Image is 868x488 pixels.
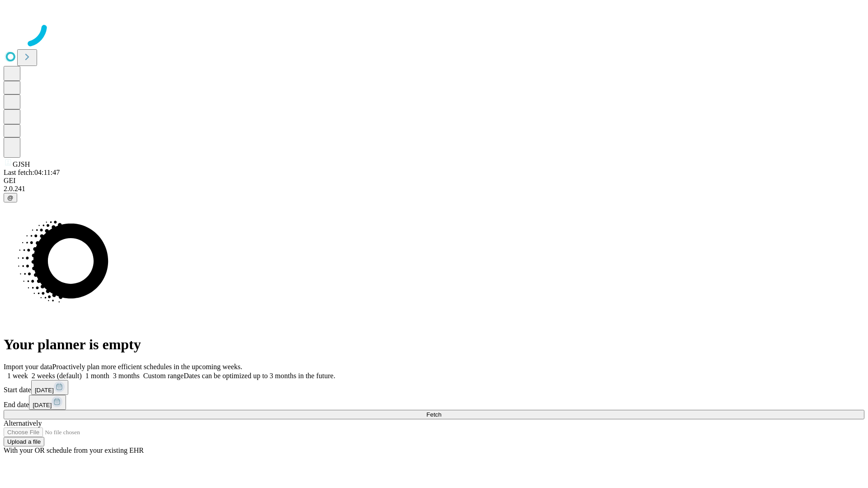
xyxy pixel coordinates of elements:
[4,169,60,176] span: Last fetch: 04:11:47
[29,395,66,410] button: [DATE]
[31,380,68,395] button: [DATE]
[184,372,335,380] span: Dates can be optimized up to 3 months in the future.
[4,193,17,202] button: @
[4,336,864,353] h1: Your planner is empty
[13,160,30,168] span: GJSH
[4,395,864,410] div: End date
[32,372,82,380] span: 2 weeks (default)
[52,363,242,371] span: Proactively plan more efficient schedules in the upcoming weeks.
[143,372,184,380] span: Custom range
[4,419,42,427] span: Alternatively
[426,411,441,418] span: Fetch
[4,437,44,446] button: Upload a file
[4,380,864,395] div: Start date
[4,177,864,185] div: GEI
[33,402,52,408] span: [DATE]
[85,372,109,380] span: 1 month
[4,363,52,371] span: Import your data
[4,410,864,419] button: Fetch
[4,446,144,454] span: With your OR schedule from your existing EHR
[4,185,864,193] div: 2.0.241
[7,372,28,380] span: 1 week
[113,372,140,380] span: 3 months
[35,387,54,394] span: [DATE]
[7,194,14,201] span: @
